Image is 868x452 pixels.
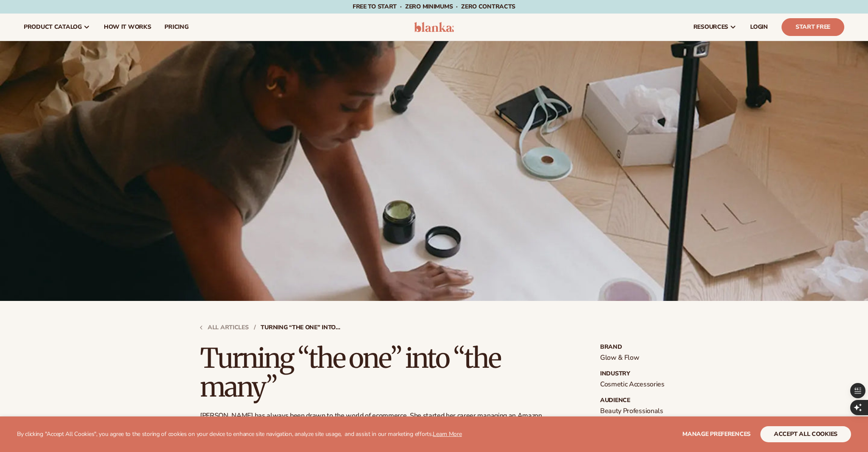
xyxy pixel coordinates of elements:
span: pricing [164,24,188,30]
span: Manage preferences [682,430,751,438]
a: product catalog [17,14,97,41]
p: [PERSON_NAME] has always been drawn to the world of ecommerce. She started her career managing an... [200,411,573,446]
p: Cosmetic Accessories [600,380,668,389]
a: Learn More [433,430,462,438]
strong: / [254,325,256,331]
p: By clicking "Accept All Cookies", you agree to the storing of cookies on your device to enhance s... [17,431,462,438]
span: LOGIN [750,24,768,30]
span: product catalog [24,24,82,30]
button: accept all cookies [760,426,851,442]
strong: Turning “the one” into “the many” [261,325,341,331]
a: LOGIN [743,14,775,41]
span: Free to start · ZERO minimums · ZERO contracts [353,3,515,11]
a: pricing [158,14,195,41]
strong: Audience [600,397,668,403]
p: Glow & Flow [600,353,668,362]
span: resources [693,24,728,30]
strong: Brand [600,344,668,350]
button: Manage preferences [682,426,751,442]
strong: Industry [600,371,668,377]
p: Beauty Professionals [600,407,668,416]
a: Start Free [782,18,844,36]
img: logo [414,22,454,32]
a: How It Works [97,14,158,41]
h1: Turning “the one” into “the many” [200,344,573,401]
span: How It Works [104,24,151,30]
a: resources [687,14,743,41]
a: All articles [200,325,249,331]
